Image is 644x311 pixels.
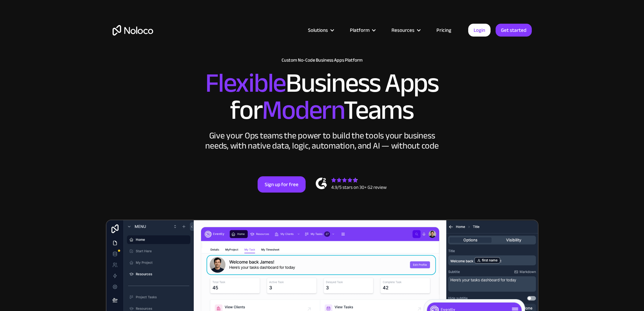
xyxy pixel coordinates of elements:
[391,26,414,35] div: Resources
[258,176,306,193] a: Sign up for free
[496,24,532,37] a: Get started
[383,26,428,35] div: Resources
[468,24,491,37] a: Login
[262,85,343,135] span: Modern
[204,131,440,151] div: Give your Ops teams the power to build the tools your business needs, with native data, logic, au...
[308,26,328,35] div: Solutions
[300,26,341,35] div: Solutions
[205,58,286,108] span: Flexible
[428,26,460,35] a: Pricing
[350,26,369,35] div: Platform
[113,70,532,124] h2: Business Apps for Teams
[113,25,153,36] a: home
[341,26,383,35] div: Platform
